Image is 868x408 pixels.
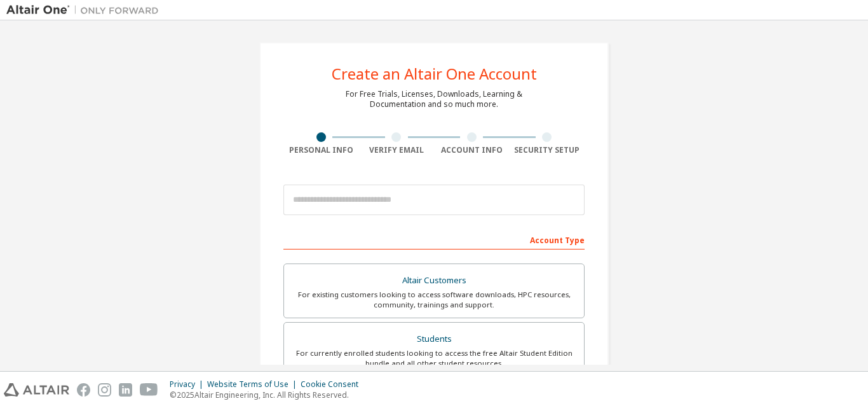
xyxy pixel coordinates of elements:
p: © 2025 Altair Engineering, Inc. All Rights Reserved. [170,390,366,400]
div: Personal Info [283,145,359,155]
img: instagram.svg [98,383,111,397]
div: Account Type [283,229,585,250]
div: Students [292,330,576,348]
div: Verify Email [359,145,435,155]
div: Cookie Consent [301,379,366,390]
div: For currently enrolled students looking to access the free Altair Student Edition bundle and all ... [292,348,576,369]
div: For existing customers looking to access software downloads, HPC resources, community, trainings ... [292,290,576,310]
img: facebook.svg [77,383,90,397]
img: youtube.svg [140,383,158,397]
div: Security Setup [510,145,585,155]
img: linkedin.svg [119,383,132,397]
div: Account Info [434,145,510,155]
img: altair_logo.svg [4,383,69,397]
div: Create an Altair One Account [332,66,537,81]
div: Altair Customers [292,272,576,290]
div: Website Terms of Use [207,379,301,390]
div: Privacy [170,379,207,390]
img: Altair One [6,4,165,17]
div: For Free Trials, Licenses, Downloads, Learning & Documentation and so much more. [346,89,522,109]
